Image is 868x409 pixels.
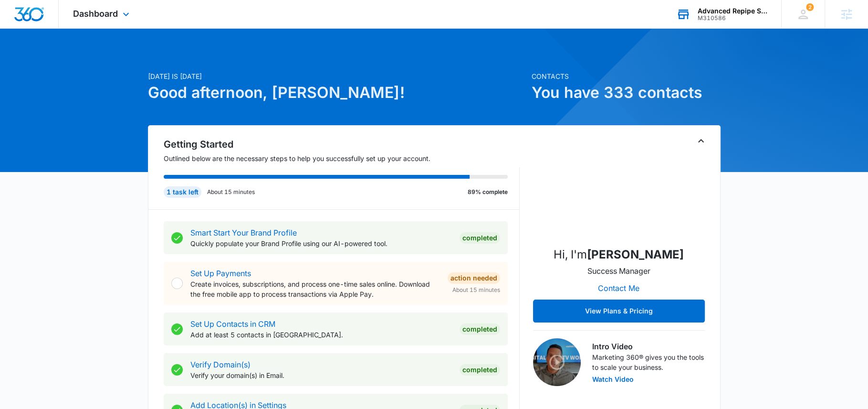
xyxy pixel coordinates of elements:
[592,352,705,372] p: Marketing 360® gives you the tools to scale your business.
[533,338,581,386] img: Intro Video
[698,7,767,15] div: account name
[452,286,500,294] span: About 15 minutes
[460,323,500,335] div: Completed
[190,279,440,299] p: Create invoices, subscriptions, and process one-time sales online. Download the free mobile app t...
[190,370,452,380] p: Verify your domain(s) in Email.
[148,71,526,81] p: [DATE] is [DATE]
[164,137,520,151] h2: Getting Started
[460,232,500,244] div: Completed
[468,188,508,196] p: 89% complete
[164,186,201,198] div: 1 task left
[148,81,526,104] h1: Good afternoon, [PERSON_NAME]!
[448,272,500,284] div: Action Needed
[190,238,452,248] p: Quickly populate your Brand Profile using our AI-powered tool.
[164,153,520,163] p: Outlined below are the necessary steps to help you successfully set up your account.
[592,341,705,352] h3: Intro Video
[190,319,275,329] a: Set Up Contacts in CRM
[592,376,634,383] button: Watch Video
[190,360,251,369] a: Verify Domain(s)
[571,143,667,238] img: Robin Mills
[806,3,814,11] div: notifications count
[532,71,721,81] p: Contacts
[73,9,118,19] span: Dashboard
[460,364,500,376] div: Completed
[587,248,684,261] strong: [PERSON_NAME]
[806,3,814,11] span: 2
[190,269,251,278] a: Set Up Payments
[207,188,255,196] p: About 15 minutes
[695,135,707,147] button: Toggle Collapse
[554,246,684,263] p: Hi, I'm
[588,277,649,300] button: Contact Me
[698,15,767,22] div: account id
[532,81,721,104] h1: You have 333 contacts
[190,330,452,340] p: Add at least 5 contacts in [GEOGRAPHIC_DATA].
[587,265,650,277] p: Success Manager
[533,300,705,323] button: View Plans & Pricing
[190,228,297,237] a: Smart Start Your Brand Profile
